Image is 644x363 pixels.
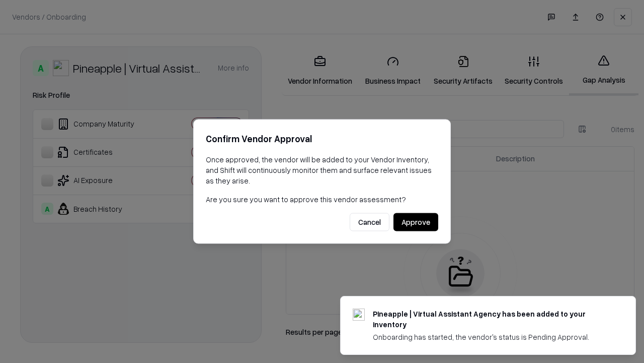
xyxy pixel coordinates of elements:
[206,154,438,186] p: Once approved, the vendor will be added to your Vendor Inventory, and Shift will continuously mon...
[350,213,389,231] button: Cancel
[373,332,611,342] div: Onboarding has started, the vendor's status is Pending Approval.
[206,194,438,205] p: Are you sure you want to approve this vendor assessment?
[206,132,438,146] h2: Confirm Vendor Approval
[353,309,365,321] img: trypineapple.com
[393,213,438,231] button: Approve
[373,309,611,330] div: Pineapple | Virtual Assistant Agency has been added to your inventory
